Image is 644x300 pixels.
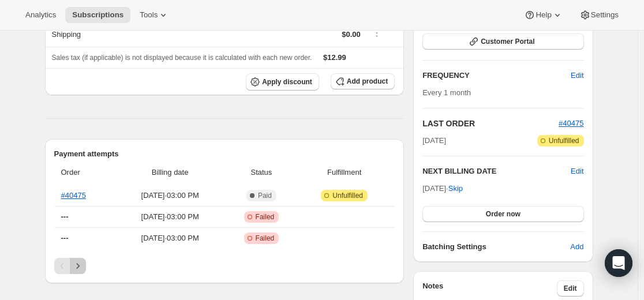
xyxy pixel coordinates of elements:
[65,7,130,23] button: Subscriptions
[591,10,619,20] span: Settings
[301,167,388,178] span: Fulfillment
[331,73,395,89] button: Add product
[332,191,363,200] span: Unfulfilled
[52,54,312,62] span: Sales tax (if applicable) is not displayed because it is calculated with each new order.
[572,7,626,23] button: Settings
[61,234,69,242] span: ---
[256,234,275,243] span: Failed
[422,33,583,50] button: Customer Portal
[605,249,632,277] div: Open Intercom Messenger
[564,284,577,293] span: Edit
[18,7,63,23] button: Analytics
[54,258,395,274] nav: Pagination
[422,241,570,253] h6: Batching Settings
[323,53,346,62] span: $12.99
[422,135,446,147] span: [DATE]
[133,7,176,23] button: Tools
[342,30,361,39] span: $0.00
[422,70,571,81] h2: FREQUENCY
[258,191,272,200] span: Paid
[61,191,86,200] a: #40475
[441,179,470,198] button: Skip
[570,241,583,253] span: Add
[347,77,388,86] span: Add product
[549,136,579,145] span: Unfulfilled
[72,10,123,20] span: Subscriptions
[571,70,583,81] span: Edit
[422,280,557,297] h3: Notes
[559,119,583,127] a: #40475
[559,118,583,129] button: #40475
[262,77,312,87] span: Apply discount
[140,10,158,20] span: Tools
[45,21,200,47] th: Shipping
[54,160,115,185] th: Order
[54,148,395,160] h2: Payment attempts
[422,206,583,222] button: Order now
[61,212,69,221] span: ---
[229,167,294,178] span: Status
[422,166,571,177] h2: NEXT BILLING DATE
[118,167,222,178] span: Billing date
[486,209,521,219] span: Order now
[422,88,471,97] span: Every 1 month
[25,10,56,20] span: Analytics
[368,27,386,39] button: Shipping actions
[422,184,463,193] span: [DATE] ·
[422,118,559,129] h2: LAST ORDER
[557,280,584,297] button: Edit
[118,190,222,201] span: [DATE] · 03:00 PM
[481,37,534,46] span: Customer Portal
[256,212,275,222] span: Failed
[70,258,86,274] button: Next
[563,238,590,256] button: Add
[571,166,583,177] button: Edit
[564,66,590,85] button: Edit
[536,10,551,20] span: Help
[118,232,222,244] span: [DATE] · 03:00 PM
[517,7,570,23] button: Help
[118,211,222,223] span: [DATE] · 03:00 PM
[246,73,319,91] button: Apply discount
[448,183,463,194] span: Skip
